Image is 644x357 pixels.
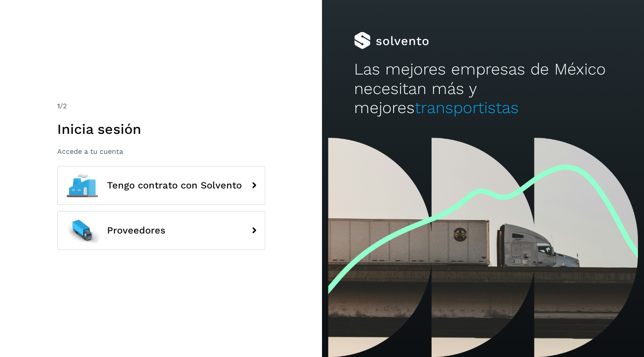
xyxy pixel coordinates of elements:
h1: Inicia sesión [57,121,265,137]
span: transportistas [415,98,519,117]
h2: Las mejores empresas de México necesitan más y mejores [354,60,611,117]
span: Tengo contrato con Solvento [107,180,242,191]
div: /2 [57,101,265,111]
span: Proveedores [107,225,166,236]
span: 1 [57,102,60,110]
p: Accede a tu cuenta [57,147,265,156]
button: Tengo contrato con Solvento [57,166,265,205]
button: Proveedores [57,211,265,250]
